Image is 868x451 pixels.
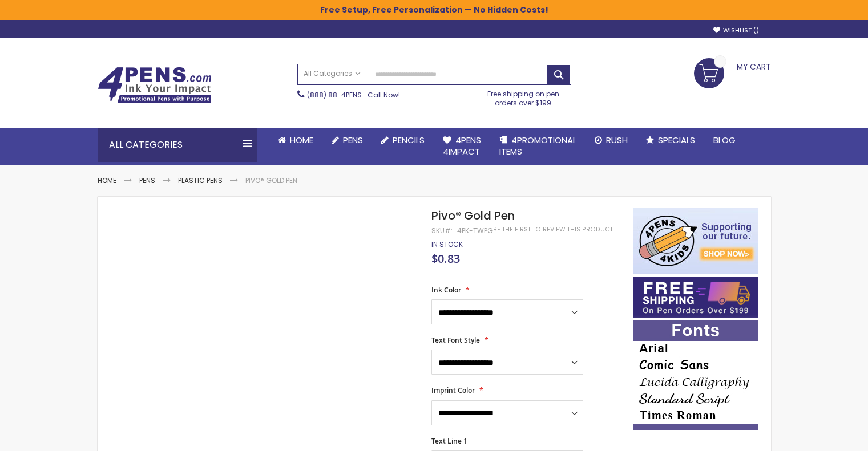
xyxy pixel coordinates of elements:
[269,128,322,153] a: Home
[431,239,463,249] span: In stock
[434,128,490,165] a: 4Pens4impact
[372,128,434,153] a: Pencils
[245,176,297,185] li: Pivo® Gold Pen
[637,128,704,153] a: Specials
[633,277,758,318] img: Free shipping on orders over $199
[431,251,460,266] span: $0.83
[98,67,212,103] img: 4Pens Custom Pens and Promotional Products
[475,85,571,108] div: Free shipping on pen orders over $199
[431,385,475,395] span: Imprint Color
[431,335,480,345] span: Text Font Style
[431,285,461,295] span: Ink Color
[606,134,628,146] span: Rush
[704,128,745,153] a: Blog
[713,26,759,35] a: Wishlist
[343,134,363,146] span: Pens
[431,226,453,235] strong: SKU
[431,436,467,446] span: Text Line 1
[633,208,758,274] img: 4pens 4 kids
[307,90,362,100] a: (888) 88-4PENS
[586,128,637,153] a: Rush
[490,128,586,165] a: 4PROMOTIONALITEMS
[431,240,463,249] div: Availability
[98,128,257,162] div: All Categories
[499,134,576,157] span: 4PROMOTIONAL ITEMS
[713,134,736,146] span: Blog
[393,134,425,146] span: Pencils
[431,208,515,224] span: Pivo® Gold Pen
[304,69,361,78] span: All Categories
[457,226,493,235] div: 4PK-TWPG
[290,134,313,146] span: Home
[633,320,758,430] img: font-personalization-examples
[443,134,481,157] span: 4Pens 4impact
[307,90,400,100] span: - Call Now!
[98,176,116,185] a: Home
[493,225,613,234] a: Be the first to review this product
[658,134,695,146] span: Specials
[178,176,223,185] a: Plastic Pens
[139,176,155,185] a: Pens
[298,64,366,83] a: All Categories
[322,128,372,153] a: Pens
